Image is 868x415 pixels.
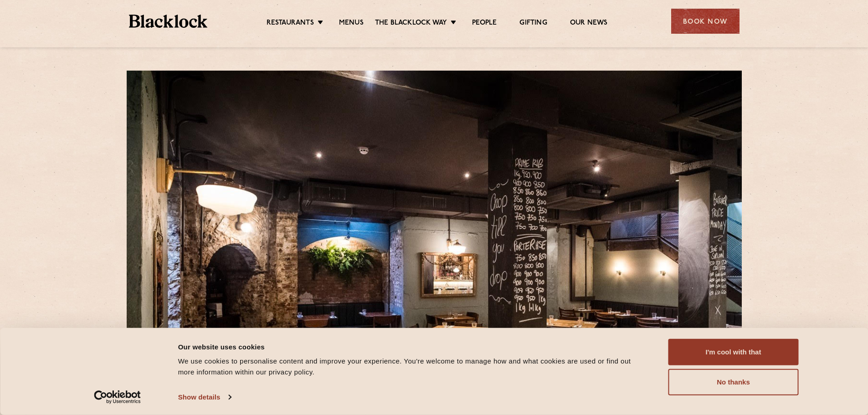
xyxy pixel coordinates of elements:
[519,19,547,29] a: Gifting
[570,19,608,29] a: Our News
[129,15,208,28] img: BL_Textured_Logo-footer-cropped.svg
[472,19,497,29] a: People
[178,341,648,352] div: Our website uses cookies
[267,19,314,29] a: Restaurants
[668,369,799,395] button: No thanks
[339,19,364,29] a: Menus
[77,390,157,404] a: Usercentrics Cookiebot - opens in a new window
[178,390,231,404] a: Show details
[668,339,799,365] button: I'm cool with that
[671,9,740,34] div: Book Now
[375,19,447,29] a: The Blacklock Way
[178,356,648,378] div: We use cookies to personalise content and improve your experience. You're welcome to manage how a...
